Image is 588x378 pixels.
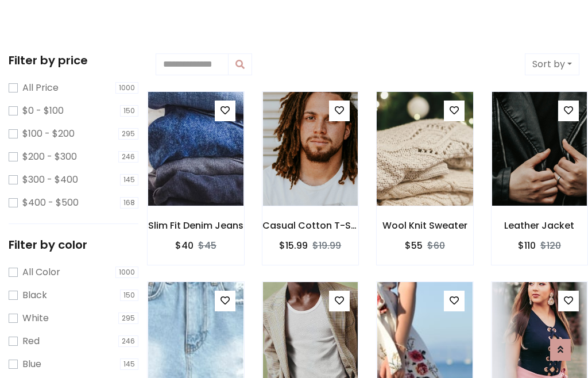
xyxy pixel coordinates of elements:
[118,313,138,324] span: 295
[118,151,138,163] span: 246
[120,105,138,117] span: 150
[279,240,308,251] h6: $15.99
[22,81,59,95] label: All Price
[312,239,341,252] del: $19.99
[525,53,579,75] button: Sort by
[518,240,536,251] h6: $110
[198,239,216,252] del: $45
[540,239,561,252] del: $120
[405,240,423,251] h6: $55
[120,197,138,209] span: 168
[22,127,75,141] label: $100 - $200
[377,220,473,231] h6: Wool Knit Sweater
[492,220,588,231] h6: Leather Jacket
[118,128,138,140] span: 295
[22,150,77,164] label: $200 - $300
[22,357,41,371] label: Blue
[22,334,40,348] label: Red
[22,265,60,279] label: All Color
[9,238,138,252] h5: Filter by color
[115,267,138,278] span: 1000
[22,196,79,210] label: $400 - $500
[9,53,138,67] h5: Filter by price
[22,173,78,187] label: $300 - $400
[262,220,359,231] h6: Casual Cotton T-Shirt
[120,290,138,301] span: 150
[427,239,445,252] del: $60
[120,358,138,370] span: 145
[120,174,138,186] span: 145
[175,240,194,251] h6: $40
[22,311,49,325] label: White
[115,82,138,94] span: 1000
[22,288,47,302] label: Black
[22,104,64,118] label: $0 - $100
[148,220,244,231] h6: Slim Fit Denim Jeans
[118,335,138,347] span: 246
